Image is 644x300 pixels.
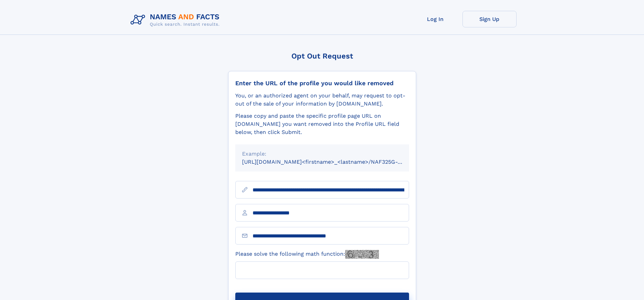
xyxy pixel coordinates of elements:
[462,11,517,27] a: Sign Up
[408,11,462,27] a: Log In
[242,159,422,165] small: [URL][DOMAIN_NAME]<firstname>_<lastname>/NAF325G-xxxxxxxx
[128,11,225,29] img: Logo Names and Facts
[235,92,409,108] div: You, or an authorized agent on your behalf, may request to opt-out of the sale of your informatio...
[242,150,402,158] div: Example:
[235,112,409,136] div: Please copy and paste the specific profile page URL on [DOMAIN_NAME] you want removed into the Pr...
[235,79,409,87] div: Enter the URL of the profile you would like removed
[228,52,416,60] div: Opt Out Request
[235,250,379,259] label: Please solve the following math function:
